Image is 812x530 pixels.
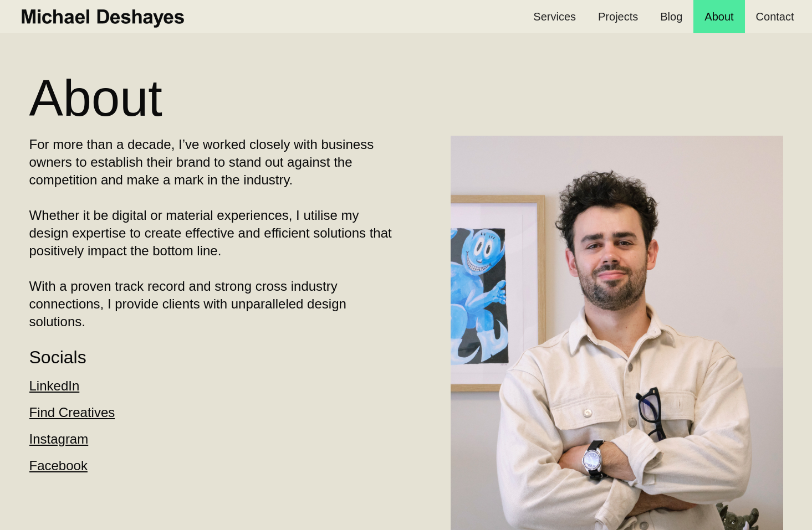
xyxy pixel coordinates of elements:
h2: About [29,72,783,125]
a: ‍Instagram [29,431,89,446]
a: Facebook [29,458,88,473]
h2: Socials [29,347,86,367]
a: LinkedIn [29,378,80,393]
a: Find Creatives [29,405,115,420]
p: For more than a decade, I’ve worked closely with business owners to establish their brand to stan... [29,136,401,331]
